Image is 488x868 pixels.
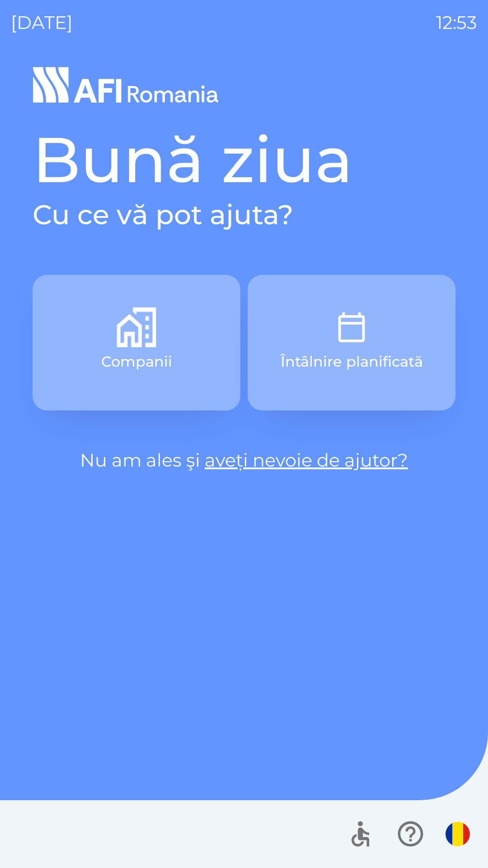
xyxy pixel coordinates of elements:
[11,9,73,36] p: [DATE]
[205,449,408,471] a: aveți nevoie de ajutor?
[101,351,172,373] p: Companii
[332,307,371,347] img: 91d325ef-26b3-4739-9733-70a8ac0e35c7.png
[33,63,455,107] img: Logo
[33,275,240,410] button: Companii
[33,198,455,231] h2: Cu ce vă pot ajuta?
[33,447,455,474] p: Nu am ales şi
[117,307,156,347] img: b9f982fa-e31d-4f99-8b4a-6499fa97f7a5.png
[436,9,477,36] p: 12:53
[248,275,455,410] button: Întâlnire planificată
[281,351,423,373] p: Întâlnire planificată
[33,121,455,198] h1: Bună ziua
[446,822,470,846] img: ro flag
